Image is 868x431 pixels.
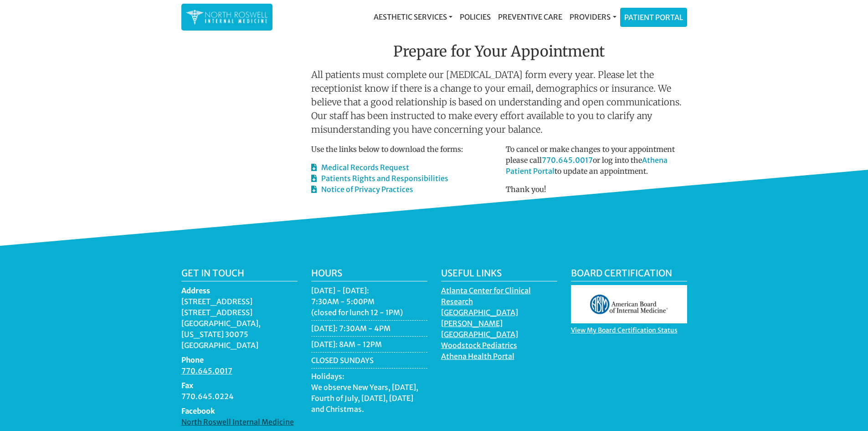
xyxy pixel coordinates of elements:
h5: Board Certification [571,268,687,281]
img: North Roswell Internal Medicine [186,8,268,26]
a: [GEOGRAPHIC_DATA][PERSON_NAME] [441,308,518,330]
a: 770.645.0017 [181,366,232,378]
li: CLOSED SUNDAYS [311,355,427,369]
a: Athena Health Portal [441,352,514,363]
a: Policies [456,8,494,26]
p: To cancel or make changes to your appointment please call or log into the to update an appointment. [506,144,687,177]
dt: Address [181,285,298,296]
a: 770.645.0017 [542,156,593,165]
li: [DATE]: 7:30AM - 4PM [311,323,427,337]
a: Aesthetic Services [370,8,456,26]
img: aboim_logo.gif [571,285,687,323]
a: Medical Records Request [311,163,409,172]
p: Use the links below to download the forms: [311,144,493,155]
a: [GEOGRAPHIC_DATA] [441,330,518,341]
a: Woodstock Pediatrics [441,341,517,352]
a: Patient Portal [621,8,687,26]
h5: Get in touch [181,268,298,281]
a: North Roswell Internal Medicine [181,417,294,429]
dd: 770.645.0224 [181,391,298,402]
h5: Useful Links [441,268,557,281]
dt: Phone [181,354,298,365]
dt: Fax [181,380,298,391]
a: Notice of Privacy Practices [311,185,413,194]
li: [DATE]: 8AM - 12PM [311,339,427,353]
h5: Hours [311,268,427,281]
a: Atlanta Center for Clinical Research [441,286,531,308]
p: Thank you! [506,184,687,195]
a: Athena Patient Portal [506,156,668,176]
a: Patients Rights and Responsibilities [311,174,448,183]
li: Holidays: We observe New Years, [DATE], Fourth of July, [DATE], [DATE] and Christmas. [311,371,427,417]
li: [DATE] - [DATE]: 7:30AM - 5:00PM (closed for lunch 12 - 1PM) [311,285,427,321]
dt: Facebook [181,405,298,416]
dd: [STREET_ADDRESS] [STREET_ADDRESS] [GEOGRAPHIC_DATA], [US_STATE] 30075 [GEOGRAPHIC_DATA] [181,296,298,351]
p: All patients must complete our [MEDICAL_DATA] form every year. Please let the receptionist know i... [311,68,687,136]
a: Preventive Care [494,8,566,26]
h2: Prepare for Your Appointment [311,21,687,64]
a: Providers [566,8,620,26]
a: View My Board Certification Status [571,326,678,337]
